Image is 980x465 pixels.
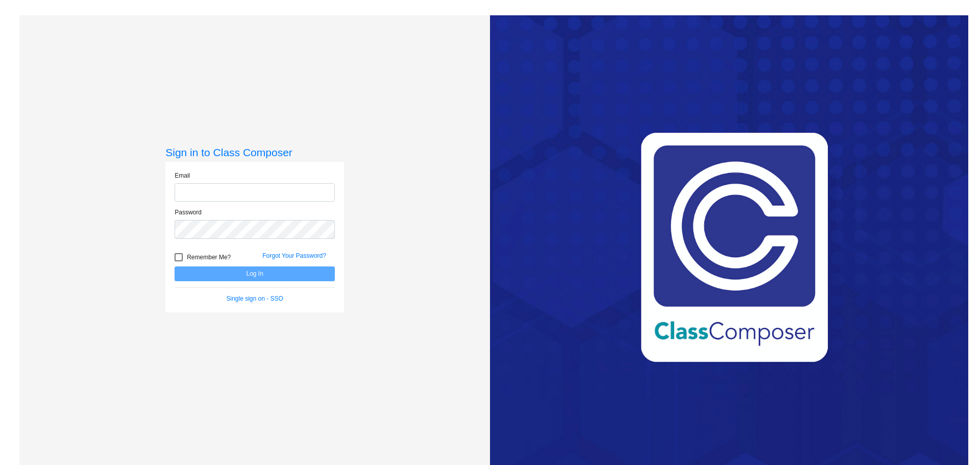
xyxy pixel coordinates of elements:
[187,251,231,263] span: Remember Me?
[262,252,326,259] a: Forgot Your Password?
[165,146,344,159] h3: Sign in to Class Composer
[175,266,335,281] button: Log In
[227,295,283,302] a: Single sign on - SSO
[175,171,190,180] label: Email
[175,208,202,217] label: Password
